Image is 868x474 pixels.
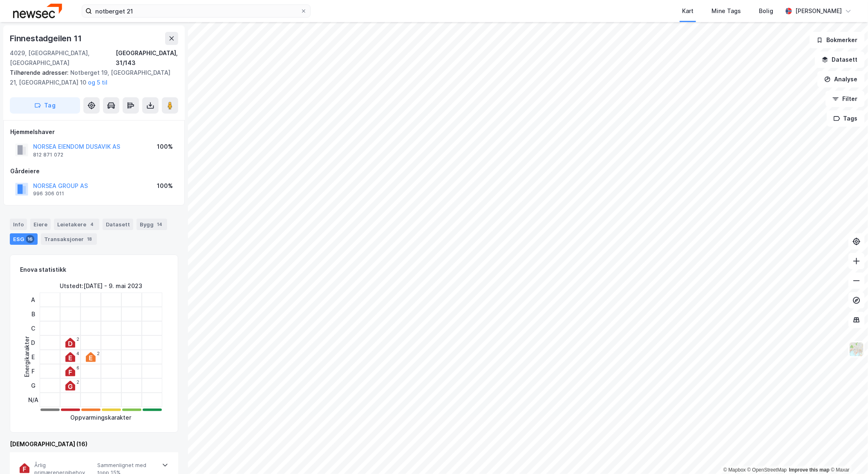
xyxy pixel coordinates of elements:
[60,281,142,291] div: Utstedt : [DATE] - 9. mai 2023
[28,335,38,350] div: D
[795,6,842,16] div: [PERSON_NAME]
[13,4,62,18] img: newsec-logo.f6e21ccffca1b3a03d2d.png
[157,142,173,152] div: 100%
[28,293,38,307] div: A
[26,235,34,243] div: 16
[682,6,694,16] div: Kart
[28,307,38,321] div: B
[817,71,865,87] button: Analyse
[28,378,38,393] div: G
[10,69,70,76] span: Tilhørende adresser:
[10,68,172,87] div: Notberget 19, [GEOGRAPHIC_DATA] 21, [GEOGRAPHIC_DATA] 10
[759,6,773,16] div: Bolig
[825,91,865,107] button: Filter
[28,364,38,378] div: F
[97,351,100,356] div: 2
[76,365,79,370] div: 6
[33,152,63,158] div: 812 871 072
[103,219,133,230] div: Datasett
[92,5,300,17] input: Søk på adresse, matrikkel, gårdeiere, leietakere eller personer
[136,219,167,230] div: Bygg
[22,336,32,377] div: Energikarakter
[827,435,868,474] div: Kontrollprogram for chat
[28,321,38,335] div: C
[76,380,79,385] div: 2
[33,190,64,197] div: 996 306 011
[20,265,66,275] div: Enova statistikk
[827,435,868,474] iframe: Chat Widget
[711,6,741,16] div: Mine Tags
[157,181,173,191] div: 100%
[10,127,178,137] div: Hjemmelshaver
[10,439,178,449] div: [DEMOGRAPHIC_DATA] (16)
[10,233,38,245] div: ESG
[10,219,27,230] div: Info
[41,233,97,245] div: Transaksjoner
[827,110,865,127] button: Tags
[76,337,79,342] div: 2
[28,393,38,407] div: N/A
[116,48,178,68] div: [GEOGRAPHIC_DATA], 31/143
[10,166,178,176] div: Gårdeiere
[54,219,99,230] div: Leietakere
[747,467,787,473] a: OpenStreetMap
[810,32,865,48] button: Bokmerker
[10,48,116,68] div: 4029, [GEOGRAPHIC_DATA], [GEOGRAPHIC_DATA]
[723,467,746,473] a: Mapbox
[849,342,864,357] img: Z
[10,97,80,114] button: Tag
[88,220,96,228] div: 4
[10,32,83,45] div: Finnestadgeilen 11
[815,51,865,68] button: Datasett
[85,235,94,243] div: 18
[71,413,132,423] div: Oppvarmingskarakter
[155,220,164,228] div: 14
[789,467,830,473] a: Improve this map
[76,351,79,356] div: 4
[30,219,51,230] div: Eiere
[28,350,38,364] div: E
